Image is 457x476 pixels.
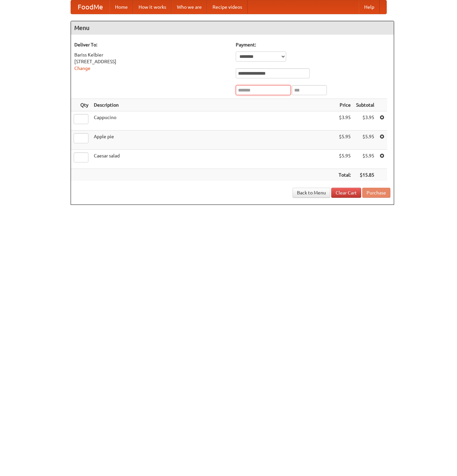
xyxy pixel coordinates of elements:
td: $5.95 [353,131,377,150]
h4: Menu [71,21,394,35]
th: Price [336,99,353,111]
th: $15.85 [353,169,377,181]
th: Subtotal [353,99,377,111]
td: Apple pie [91,131,336,150]
a: Home [110,0,133,14]
div: Bariss Kelbier [74,51,229,58]
h5: Payment: [236,41,390,48]
td: Cappucino [91,111,336,131]
a: Back to Menu [293,188,330,198]
a: Clear Cart [331,188,361,198]
td: Caesar salad [91,150,336,169]
button: Purchase [362,188,390,198]
th: Qty [71,99,91,111]
td: $5.95 [336,131,353,150]
a: FoodMe [71,0,110,14]
td: $5.95 [353,150,377,169]
a: Recipe videos [207,0,247,14]
a: How it works [133,0,172,14]
a: Help [359,0,380,14]
a: Change [74,66,90,71]
a: Who we are [172,0,207,14]
h5: Deliver To: [74,41,229,48]
td: $3.95 [336,111,353,131]
td: $5.95 [336,150,353,169]
td: $3.95 [353,111,377,131]
th: Description [91,99,336,111]
div: [STREET_ADDRESS] [74,58,229,65]
th: Total: [336,169,353,181]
